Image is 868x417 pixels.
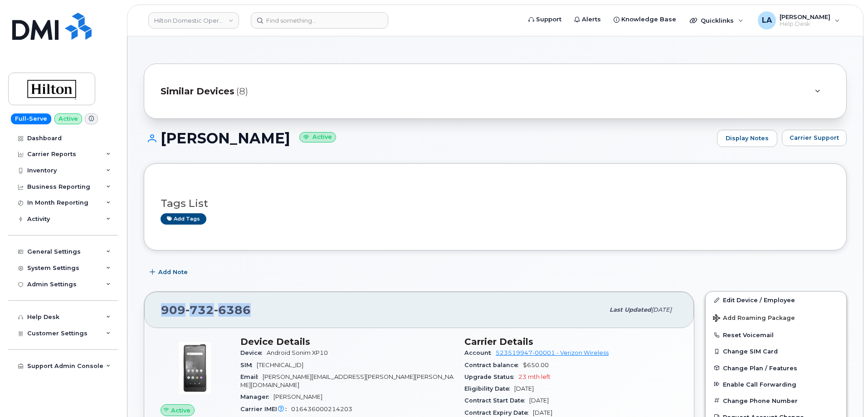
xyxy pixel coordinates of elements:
span: Manager [240,393,273,400]
span: Add Roaming Package [713,314,795,323]
span: $650.00 [523,362,549,368]
button: Add Note [144,264,195,280]
span: 732 [185,303,214,317]
a: Display Notes [717,130,777,147]
span: (8) [236,85,248,98]
h3: Device Details [240,336,454,347]
span: Add Note [158,268,188,276]
span: [DATE] [514,385,534,392]
span: Similar Devices [161,85,234,98]
span: SIM [240,362,257,368]
button: Enable Call Forwarding [706,376,846,392]
img: image20231002-3703462-16o6i1x.jpeg [168,341,222,395]
span: 016436000214203 [291,406,352,412]
span: Device [240,349,267,356]
button: Add Roaming Package [706,308,846,327]
a: Add tags [161,213,206,225]
span: Upgrade Status [464,373,518,380]
span: Contract Start Date [464,397,529,404]
span: Carrier IMEI [240,406,291,412]
span: [DATE] [529,397,549,404]
span: Eligibility Date [464,385,514,392]
span: Change Plan / Features [723,364,797,371]
span: 23 mth left [518,373,551,380]
span: Android Sonim XP10 [267,349,328,356]
h3: Carrier Details [464,336,678,347]
span: Contract Expiry Date [464,409,533,416]
span: 909 [161,303,251,317]
span: [DATE] [533,409,552,416]
span: Last updated [610,306,651,313]
a: Edit Device / Employee [706,292,846,308]
span: Active [171,406,190,415]
h3: Tags List [161,198,830,209]
button: Change Plan / Features [706,360,846,376]
span: Enable Call Forwarding [723,381,796,388]
button: Change Phone Number [706,392,846,409]
span: Carrier Support [790,133,839,142]
a: 523519947-00001 - Verizon Wireless [496,349,609,356]
button: Carrier Support [782,130,847,146]
h1: [PERSON_NAME] [144,130,712,146]
span: [PERSON_NAME][EMAIL_ADDRESS][PERSON_NAME][PERSON_NAME][DOMAIN_NAME] [240,373,454,388]
span: [DATE] [651,306,672,313]
small: Active [299,132,336,142]
span: Email [240,373,263,380]
span: 6386 [214,303,251,317]
iframe: Messenger Launcher [829,378,861,410]
span: Account [464,349,496,356]
button: Change SIM Card [706,343,846,359]
span: [PERSON_NAME] [273,393,322,400]
span: [TECHNICAL_ID] [257,362,303,368]
button: Reset Voicemail [706,327,846,343]
span: Contract balance [464,362,523,368]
